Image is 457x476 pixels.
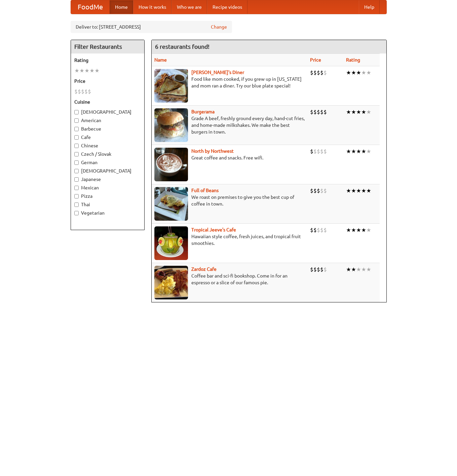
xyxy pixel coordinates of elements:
[191,188,219,193] a: Full of Beans
[317,148,320,155] li: $
[207,0,247,14] a: Recipe videos
[71,21,232,33] div: Deliver to: [STREET_ADDRESS]
[346,226,351,234] li: ★
[154,194,305,207] p: We roast on premises to give you the best cup of coffee in town.
[320,69,323,76] li: $
[356,69,361,76] li: ★
[74,135,79,140] input: Cafe
[346,187,351,194] li: ★
[317,226,320,234] li: $
[366,187,371,194] li: ★
[74,57,141,64] h5: Rating
[84,67,89,74] li: ★
[366,108,371,116] li: ★
[320,148,323,155] li: $
[154,115,305,135] p: Grade A beef, freshly ground every day, hand-cut fries, and home-made milkshakes. We make the bes...
[351,148,356,155] li: ★
[94,67,100,74] li: ★
[110,0,133,14] a: Home
[351,187,356,194] li: ★
[74,186,79,190] input: Mexican
[310,187,313,194] li: $
[74,152,79,156] input: Czech / Slovak
[74,78,141,84] h5: Price
[154,266,188,299] img: zardoz.jpg
[351,108,356,116] li: ★
[320,187,323,194] li: $
[74,169,79,173] input: [DEMOGRAPHIC_DATA]
[356,148,361,155] li: ★
[320,226,323,234] li: $
[74,118,79,123] input: American
[74,125,141,132] label: Barbecue
[74,176,141,183] label: Japanese
[320,266,323,273] li: $
[74,109,141,115] label: [DEMOGRAPHIC_DATA]
[323,226,327,234] li: $
[78,88,81,95] li: $
[71,0,110,14] a: FoodMe
[89,67,94,74] li: ★
[313,108,317,116] li: $
[154,76,305,89] p: Food like mom cooked, if you grew up in [US_STATE] and mom ran a diner. Try our blue plate special!
[310,148,313,155] li: $
[366,148,371,155] li: ★
[172,0,207,14] a: Who we are
[191,266,217,272] a: Zardoz Cafe
[74,203,79,207] input: Thai
[154,233,305,247] p: Hawaiian style coffee, fresh juices, and tropical fruit smoothies.
[191,109,215,114] a: Burgerama
[361,148,366,155] li: ★
[313,69,317,76] li: $
[346,108,351,116] li: ★
[317,69,320,76] li: $
[361,266,366,273] li: ★
[317,187,320,194] li: $
[74,142,141,149] label: Chinese
[154,108,188,142] img: burgerama.jpg
[313,187,317,194] li: $
[74,201,141,208] label: Thai
[323,108,327,116] li: $
[74,184,141,191] label: Mexican
[356,266,361,273] li: ★
[88,88,91,95] li: $
[359,0,380,14] a: Help
[317,266,320,273] li: $
[323,187,327,194] li: $
[323,266,327,273] li: $
[154,226,188,260] img: jeeves.jpg
[74,193,141,199] label: Pizza
[79,67,84,74] li: ★
[154,272,305,286] p: Coffee bar and sci-fi bookshop. Come in for an espresso or a slice of our famous pie.
[74,144,79,148] input: Chinese
[154,154,305,161] p: Great coffee and snacks. Free wifi.
[74,151,141,157] label: Czech / Slovak
[313,226,317,234] li: $
[191,227,236,232] a: Tropical Jeeve's Cafe
[346,266,351,273] li: ★
[74,99,141,105] h5: Cuisine
[211,24,227,30] a: Change
[155,43,210,50] ng-pluralize: 6 restaurants found!
[310,57,321,63] a: Price
[154,148,188,181] img: north.jpg
[74,88,78,95] li: $
[154,69,188,103] img: sallys.jpg
[81,88,84,95] li: $
[317,108,320,116] li: $
[71,40,144,53] h4: Filter Restaurants
[74,211,79,215] input: Vegetarian
[361,226,366,234] li: ★
[191,70,244,75] a: [PERSON_NAME]'s Diner
[351,266,356,273] li: ★
[313,148,317,155] li: $
[74,117,141,124] label: American
[320,108,323,116] li: $
[191,148,234,154] a: North by Northwest
[74,177,79,182] input: Japanese
[74,210,141,216] label: Vegetarian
